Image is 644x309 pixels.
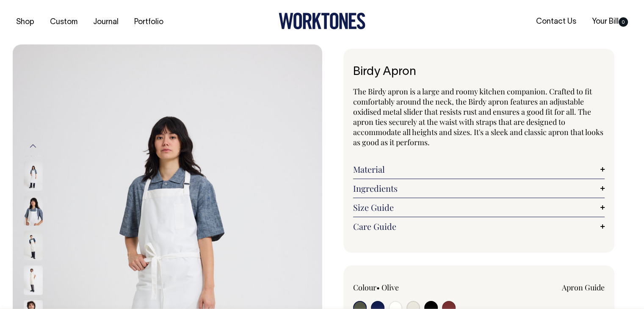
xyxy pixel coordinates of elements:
a: Portfolio [131,15,167,29]
a: Journal [90,15,122,29]
a: Custom [47,15,81,29]
button: Previous [27,137,39,156]
a: Material [353,164,605,174]
a: Your Bill0 [589,15,631,29]
a: Apron Guide [562,282,605,292]
a: Contact Us [533,15,580,29]
span: The Birdy apron is a large and roomy kitchen companion. Crafted to fit comfortably around the nec... [353,86,603,147]
h1: Birdy Apron [353,66,605,79]
a: Care Guide [353,221,605,232]
span: 0 [619,17,628,27]
label: Olive [381,282,399,292]
a: Size Guide [353,202,605,212]
div: Colour [353,282,454,292]
img: natural [24,265,43,295]
img: off-white [24,161,43,190]
span: • [376,282,380,292]
a: Shop [13,15,38,29]
img: off-white [24,196,43,225]
a: Ingredients [353,183,605,193]
img: natural [24,230,43,260]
